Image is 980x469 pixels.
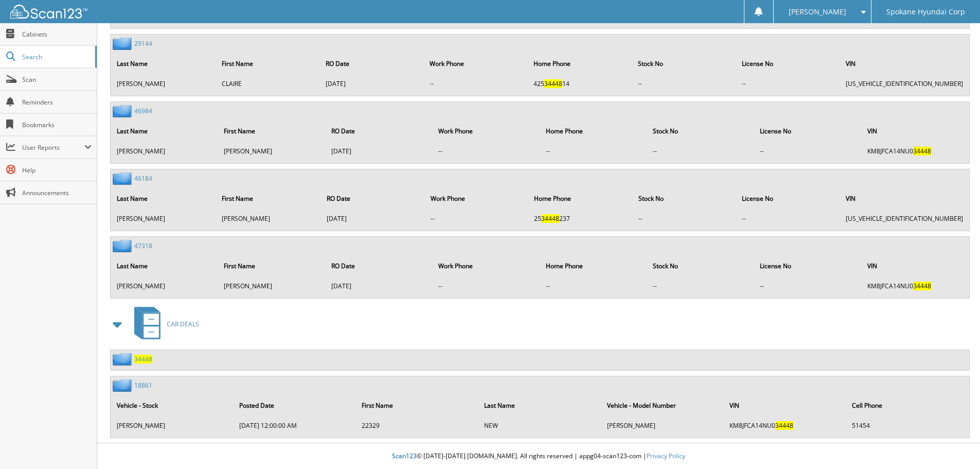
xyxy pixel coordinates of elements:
th: Home Phone [529,188,632,209]
th: Last Name [479,395,600,416]
img: folder2.png [113,172,134,185]
span: 34448 [544,79,562,88]
th: VIN [862,120,968,142]
th: Work Phone [433,255,539,276]
td: [US_VEHICLE_IDENTIFICATION_NUMBER] [841,75,968,92]
td: -- [424,75,527,92]
span: 34448 [913,147,931,155]
td: 51454 [847,417,968,434]
td: CLAIRE [217,75,319,92]
td: -- [541,277,647,294]
td: [DATE] [322,210,424,227]
th: Stock No [633,53,736,74]
td: [DATE] 12:00:00 AM [234,417,355,434]
span: CAR DEALS [167,320,199,328]
span: 34448 [541,214,559,223]
td: -- [648,143,754,160]
iframe: Chat Widget [929,420,980,469]
th: First Name [357,395,478,416]
span: Help [22,166,92,175]
td: -- [737,75,840,92]
th: Vehicle - Model Number [602,395,723,416]
a: 47318 [134,241,152,250]
td: 22329 [357,417,478,434]
th: Last Name [112,255,218,276]
span: Reminders [22,98,92,107]
a: CAR DEALS [128,304,199,344]
td: 25 237 [529,210,632,227]
th: Stock No [633,188,736,209]
th: First Name [217,53,319,74]
td: -- [755,277,861,294]
img: folder2.png [113,105,134,117]
th: Cell Phone [847,395,968,416]
th: Last Name [112,120,218,142]
span: User Reports [22,143,84,152]
span: Scan [22,75,92,84]
td: NEW [479,417,600,434]
span: Scan123 [392,451,417,460]
td: [PERSON_NAME] [112,143,218,160]
td: [PERSON_NAME] [217,210,320,227]
th: Work Phone [424,53,527,74]
td: [DATE] [320,75,423,92]
th: License No [737,53,840,74]
td: [US_VEHICLE_IDENTIFICATION_NUMBER] [841,210,968,227]
th: Stock No [648,120,754,142]
th: VIN [724,395,846,416]
th: First Name [217,188,320,209]
th: First Name [219,255,325,276]
span: 34448 [775,421,793,430]
th: RO Date [320,53,423,74]
th: VIN [862,255,968,276]
td: -- [755,143,861,160]
td: [PERSON_NAME] [219,143,325,160]
td: -- [425,210,528,227]
span: Announcements [22,188,92,197]
span: Search [22,53,90,61]
td: [PERSON_NAME] [112,417,233,434]
img: folder2.png [113,353,134,366]
td: [PERSON_NAME] [112,210,216,227]
td: [DATE] [326,143,432,160]
td: -- [433,143,539,160]
th: Posted Date [234,395,355,416]
th: Home Phone [541,255,647,276]
th: Stock No [648,255,754,276]
th: First Name [219,120,325,142]
th: Work Phone [425,188,528,209]
td: -- [633,210,736,227]
span: 34448 [913,282,931,290]
th: RO Date [326,120,432,142]
span: [PERSON_NAME] [789,9,846,15]
th: Last Name [112,188,216,209]
th: RO Date [326,255,432,276]
td: [DATE] [326,277,432,294]
a: 18861 [134,381,152,390]
td: -- [737,210,840,227]
td: -- [433,277,539,294]
div: © [DATE]-[DATE] [DOMAIN_NAME]. All rights reserved | appg04-scan123-com | [97,444,980,469]
th: License No [737,188,840,209]
img: folder2.png [113,239,134,252]
td: [PERSON_NAME] [602,417,723,434]
img: folder2.png [113,379,134,392]
td: 425 14 [528,75,632,92]
th: Home Phone [528,53,632,74]
a: Privacy Policy [647,451,685,460]
th: Work Phone [433,120,539,142]
th: License No [755,120,861,142]
img: scan123-logo-white.svg [10,5,87,19]
td: [PERSON_NAME] [112,75,216,92]
a: 34448 [134,355,152,363]
span: Cabinets [22,30,92,39]
td: KM8JFCA14NU0 [724,417,846,434]
th: VIN [841,188,968,209]
a: 29144 [134,39,152,48]
a: 46984 [134,107,152,115]
td: [PERSON_NAME] [112,277,218,294]
th: RO Date [322,188,424,209]
img: folder2.png [113,37,134,50]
